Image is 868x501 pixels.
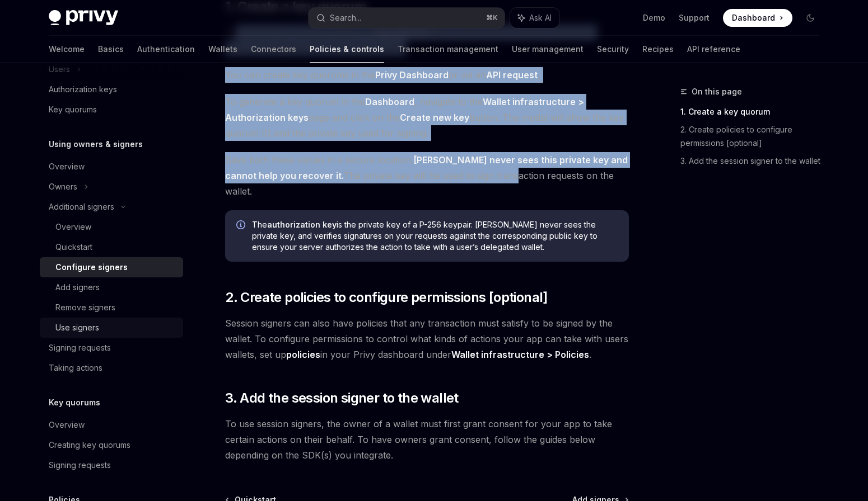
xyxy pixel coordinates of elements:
a: API reference [687,36,740,63]
div: Key quorums [49,103,97,116]
div: Overview [55,220,91,234]
a: Connectors [251,36,296,63]
span: To use session signers, the owner of a wallet must first grant consent for your app to take certa... [225,416,629,463]
div: Quickstart [55,240,92,254]
a: API request [486,69,538,81]
span: Dashboard [732,12,775,23]
a: Basics [98,36,124,63]
a: Welcome [49,36,85,63]
h5: Key quorums [49,396,100,409]
a: Add signers [40,277,183,297]
div: Authorization keys [49,83,117,96]
span: The is the private key of a P-256 keypair. [PERSON_NAME] never sees the private key, and verifies... [252,219,618,253]
span: Session signers can also have policies that any transaction must satisfy to be signed by the wall... [225,315,629,362]
strong: Wallet infrastructure > Policies [451,349,589,360]
div: Signing requests [49,341,111,355]
span: To generate a key quorum in the , navigate to the page and click on the button. The modal will sh... [225,94,629,141]
a: Use signers [40,318,183,338]
a: Configure signers [40,257,183,277]
a: Key quorums [40,100,183,120]
strong: authorization key [267,220,337,229]
a: Support [679,12,710,23]
a: Privy Dashboard [375,69,449,81]
a: Creating key quorums [40,435,183,455]
a: Overview [40,415,183,435]
span: 2. Create policies to configure permissions [optional] [225,289,548,306]
a: Dashboard [365,96,414,108]
div: Use signers [55,321,99,334]
a: policies [286,349,320,361]
div: Signing requests [49,459,111,472]
a: Security [597,36,629,63]
span: On this page [692,85,742,98]
a: Remove signers [40,297,183,318]
button: Toggle dark mode [801,9,819,27]
a: Wallets [208,36,237,63]
a: Demo [643,12,665,23]
span: Ask AI [529,12,552,23]
strong: [PERSON_NAME] never sees this private key and cannot help you recover it. [225,154,628,181]
a: 2. Create policies to configure permissions [optional] [680,121,828,152]
a: Taking actions [40,358,183,378]
h5: Using owners & signers [49,138,143,151]
a: Dashboard [723,9,792,27]
span: You can create key quorums in the or via an , [225,67,629,83]
a: Recipes [642,36,674,63]
span: Save both these values in a secure location. The private key will be used to sign transaction req... [225,152,629,199]
div: Owners [49,180,77,193]
a: Transaction management [398,36,498,63]
svg: Info [236,220,248,231]
span: ⌘ K [486,13,498,22]
div: Additional signers [49,200,114,214]
div: Overview [49,418,85,432]
img: dark logo [49,10,118,26]
a: Policies & controls [310,36,384,63]
a: Quickstart [40,237,183,257]
div: Overview [49,160,85,173]
div: Search... [330,11,361,25]
div: Taking actions [49,361,102,375]
a: Signing requests [40,338,183,358]
button: Ask AI [510,8,559,28]
div: Configure signers [55,261,128,274]
span: 3. Add the session signer to the wallet [225,389,459,407]
a: Authorization keys [40,79,183,100]
a: Overview [40,157,183,177]
strong: Create new key [400,112,469,123]
a: 1. Create a key quorum [680,103,828,121]
a: 3. Add the session signer to the wallet [680,152,828,170]
button: Search...⌘K [309,8,505,28]
div: Creating key quorums [49,438,130,452]
a: Authentication [137,36,195,63]
div: Add signers [55,281,100,294]
a: User management [512,36,584,63]
div: Remove signers [55,301,115,314]
a: Signing requests [40,455,183,475]
a: Overview [40,217,183,237]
